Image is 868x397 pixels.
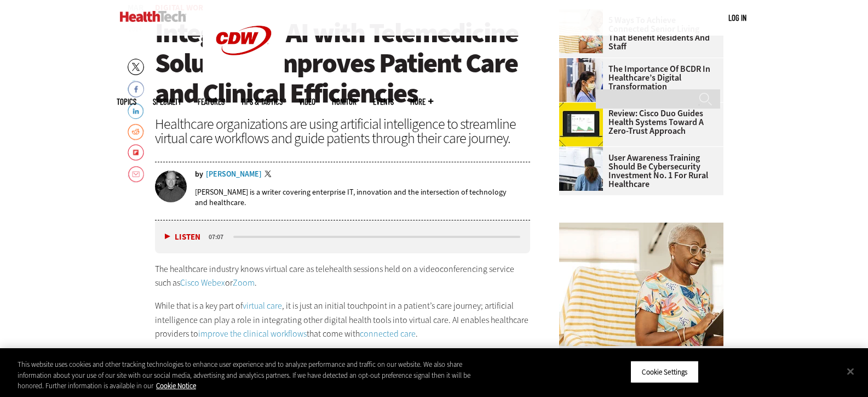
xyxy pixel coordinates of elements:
[559,109,717,135] a: Review: Cisco Duo Guides Health Systems Toward a Zero-Trust Approach
[630,360,699,383] button: Cookie Settings
[559,223,723,346] img: Networking Solutions for Senior Living
[155,220,531,253] div: media player
[155,262,531,290] p: The healthcare industry knows virtual care as telehealth sessions held on a videoconferencing ser...
[373,98,394,106] a: Events
[155,299,531,341] p: While that is a key part of , it is just an initial touchpoint in a patient’s care journey; artif...
[559,346,723,370] p: Digital Workspace
[156,381,196,390] a: More information about your privacy
[207,232,232,242] div: duration
[299,98,315,106] a: Video
[410,98,433,106] span: More
[360,328,416,339] a: connected care
[233,277,255,288] a: Zoom
[559,103,608,111] a: Cisco Duo
[728,12,746,24] div: User menu
[198,98,225,106] a: Features
[18,359,478,392] div: This website uses cookies and other tracking technologies to enhance user experience and to analy...
[838,359,863,383] button: Close
[559,147,608,156] a: Doctors reviewing information boards
[195,187,531,208] p: [PERSON_NAME] is a writer covering enterprise IT, innovation and the intersection of technology a...
[559,147,603,191] img: Doctors reviewing information boards
[120,11,186,22] img: Home
[155,171,187,202] img: Brian Horowitz
[117,98,136,106] span: Topics
[153,98,181,106] span: Specialty
[243,300,282,311] a: virtual care
[559,103,603,146] img: Cisco Duo
[180,277,225,288] a: Cisco Webex
[559,154,717,189] a: User Awareness Training Should Be Cybersecurity Investment No. 1 for Rural Healthcare
[206,171,262,178] a: [PERSON_NAME]
[241,98,283,106] a: Tips & Tactics
[155,117,531,145] div: Healthcare organizations are using artificial intelligence to streamline virtual care workflows a...
[198,328,307,339] a: improve the clinical workflows
[195,171,203,178] span: by
[165,233,200,241] button: Listen
[265,171,274,179] a: Twitter
[332,98,357,106] a: MonITor
[203,72,285,84] a: CDW
[728,13,746,22] a: Log in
